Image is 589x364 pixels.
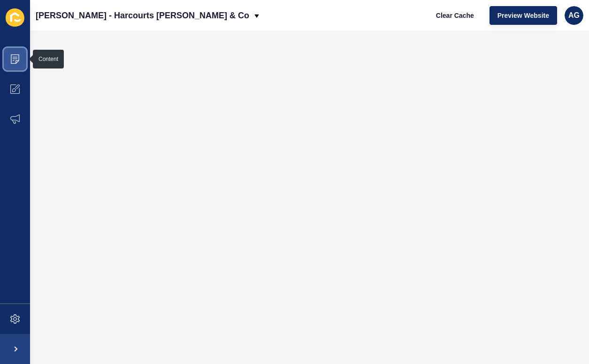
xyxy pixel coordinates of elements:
[497,11,549,20] span: Preview Website
[568,11,580,20] span: AG
[436,11,474,20] span: Clear Cache
[38,55,58,63] div: Content
[490,6,557,25] button: Preview Website
[428,6,482,25] button: Clear Cache
[36,4,249,27] p: [PERSON_NAME] - Harcourts [PERSON_NAME] & Co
